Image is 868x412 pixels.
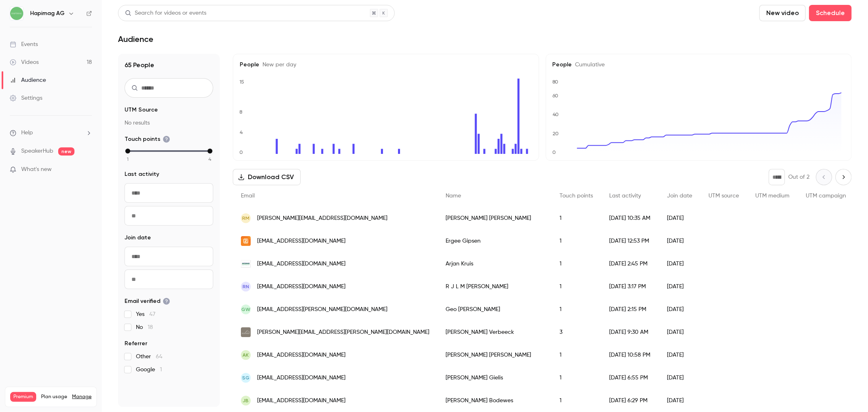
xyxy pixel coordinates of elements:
span: New per day [259,62,296,68]
span: UTM campaign [806,193,846,199]
p: Out of 2 [788,173,809,181]
span: No [136,323,153,331]
div: [PERSON_NAME] Gielis [437,366,551,389]
div: 1 [551,252,601,275]
div: [DATE] [659,298,700,321]
div: [DATE] 10:35 AM [601,207,659,230]
div: 1 [551,275,601,298]
img: hapimag.com [241,327,251,337]
div: [DATE] [659,252,700,275]
img: ziggo.nl [241,236,251,246]
span: 1 [160,367,162,373]
div: Ergee Gipsen [437,230,551,252]
div: [DATE] 9:30 AM [601,321,659,344]
h5: People [240,61,532,69]
span: Last activity [125,170,159,178]
img: akomar.nl [241,260,251,267]
div: [DATE] 6:55 PM [601,366,659,389]
button: Next page [835,169,852,185]
div: [DATE] [659,366,700,389]
h1: Audience [118,34,153,44]
span: UTM source [708,193,739,199]
div: [PERSON_NAME] Verbeeck [437,321,551,344]
span: Email verified [125,297,170,305]
span: 18 [148,324,153,330]
div: [DATE] [659,321,700,344]
span: Touch points [125,135,170,143]
span: Email [241,193,255,199]
div: Search for videos or events [125,9,206,18]
div: [DATE] 12:53 PM [601,230,659,252]
button: Schedule [809,5,852,21]
div: min [125,149,130,153]
div: [DATE] 3:17 PM [601,275,659,298]
div: 1 [551,230,601,252]
div: Settings [10,94,42,102]
iframe: Noticeable Trigger [82,166,92,173]
div: [PERSON_NAME] [PERSON_NAME] [437,344,551,366]
span: Touch points [560,193,593,199]
span: Premium [10,392,36,402]
span: RM [242,215,249,222]
div: [DATE] [659,275,700,298]
div: 3 [551,321,601,344]
div: 1 [551,344,601,366]
span: 1 [127,156,129,163]
span: RN [243,283,249,290]
span: [EMAIL_ADDRESS][DOMAIN_NAME] [257,374,345,382]
div: Events [10,40,38,48]
span: [EMAIL_ADDRESS][DOMAIN_NAME] [257,351,345,359]
text: 8 [239,109,243,115]
text: 4 [240,129,243,135]
div: Geo [PERSON_NAME] [437,298,551,321]
div: Videos [10,58,39,66]
div: [DATE] [659,207,700,230]
span: [EMAIL_ADDRESS][DOMAIN_NAME] [257,283,345,291]
span: GW [241,306,250,313]
span: Last activity [609,193,641,199]
span: Help [21,129,33,137]
span: [EMAIL_ADDRESS][DOMAIN_NAME] [257,397,345,405]
span: UTM medium [755,193,789,199]
div: [DATE] 6:29 PM [601,389,659,412]
div: [DATE] 2:15 PM [601,298,659,321]
span: new [58,147,74,156]
div: 1 [551,389,601,412]
text: 20 [553,131,559,136]
span: 4 [209,156,212,163]
p: No results [125,119,213,127]
a: Manage [72,394,92,400]
span: Join date [125,234,151,242]
text: 40 [553,112,559,118]
h6: Hapimag AG [30,9,65,18]
span: Referrer [125,340,147,348]
a: SpeakerHub [21,147,53,156]
span: What's new [21,165,52,174]
text: 80 [552,79,558,85]
span: JB [243,397,249,404]
div: [DATE] [659,344,700,366]
span: [PERSON_NAME][EMAIL_ADDRESS][DOMAIN_NAME] [257,214,387,223]
span: 64 [156,354,162,359]
span: UTM Source [125,106,158,114]
span: Join date [667,193,692,199]
span: Cumulative [572,62,605,68]
span: SG [242,374,249,381]
div: [PERSON_NAME] Bodewes [437,389,551,412]
div: [DATE] 10:58 PM [601,344,659,366]
text: 0 [239,149,243,155]
div: [DATE] [659,230,700,252]
button: New video [759,5,806,21]
span: Google [136,366,162,374]
span: 47 [149,311,155,317]
div: [DATE] 2:45 PM [601,252,659,275]
span: [EMAIL_ADDRESS][DOMAIN_NAME] [257,260,345,268]
div: [DATE] [659,389,700,412]
span: Plan usage [41,394,67,400]
li: help-dropdown-opener [10,129,92,137]
img: Hapimag AG [10,7,23,20]
div: [PERSON_NAME] [PERSON_NAME] [437,207,551,230]
h1: 65 People [125,60,213,70]
span: [EMAIL_ADDRESS][PERSON_NAME][DOMAIN_NAME] [257,305,387,314]
span: [EMAIL_ADDRESS][DOMAIN_NAME] [257,237,345,245]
